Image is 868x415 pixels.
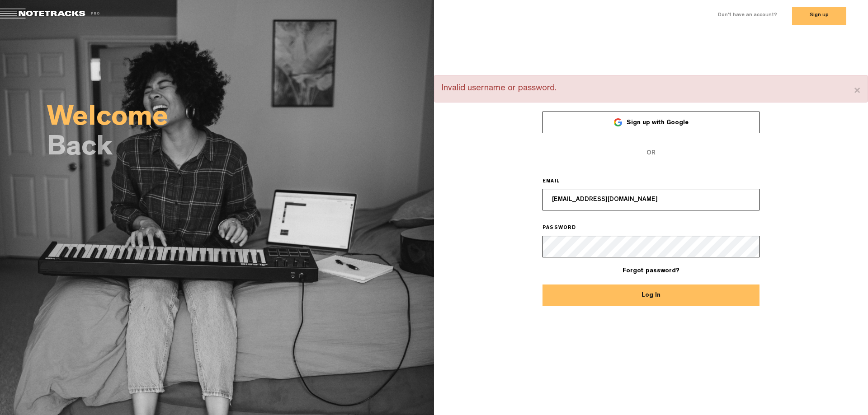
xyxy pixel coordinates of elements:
[623,268,679,274] a: Forgot password?
[441,82,861,95] p: Invalid username or password.
[542,178,572,186] label: EMAIL
[542,142,759,164] span: OR
[47,107,434,132] h2: Welcome
[718,12,777,19] label: Don't have an account?
[47,136,434,162] h2: Back
[854,82,861,100] button: ×
[627,120,689,126] span: Sign up with Google
[542,225,589,232] label: PASSWORD
[542,284,759,306] button: Log In
[542,189,759,210] input: Email
[792,7,846,25] button: Sign up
